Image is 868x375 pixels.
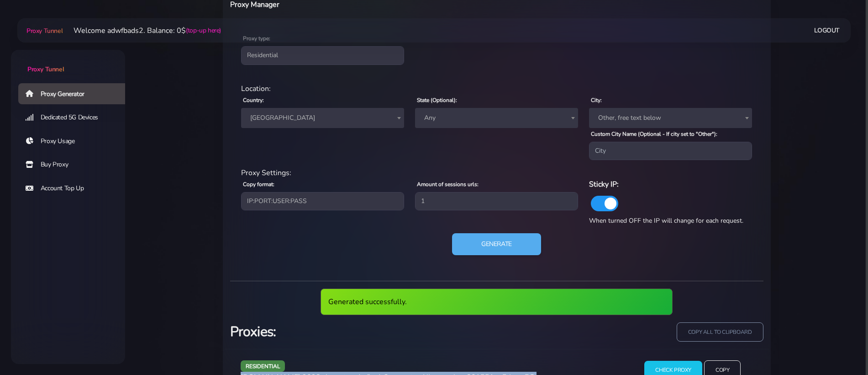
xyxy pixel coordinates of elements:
[11,50,125,74] a: Proxy Tunnel
[589,178,752,190] h6: Sticky IP:
[321,289,673,315] div: Generated successfully.
[247,112,399,124] span: Netherlands
[63,25,221,36] li: Welcome adwfbads2. Balance: 0$
[25,23,63,38] a: Proxy Tunnel
[594,112,747,124] span: Other, free text below
[677,322,763,342] input: copy all to clipboard
[417,180,479,188] label: Amount of sessions urls:
[18,131,132,152] a: Proxy Usage
[452,233,541,255] button: Generate
[243,96,264,104] label: Country:
[824,331,857,364] iframe: Webchat Widget
[18,83,132,104] a: Proxy Generator
[27,65,64,74] span: Proxy Tunnel
[18,154,132,175] a: Buy Proxy
[591,130,717,138] label: Custom City Name (Optional - If city set to "Other"):
[589,216,743,225] span: When turned OFF the IP will change for each request.
[417,96,457,104] label: State (Optional):
[591,96,602,104] label: City:
[18,178,132,199] a: Account Top Up
[243,180,274,188] label: Copy format:
[421,112,573,124] span: Any
[241,360,285,372] span: residential
[26,27,63,35] span: Proxy Tunnel
[236,167,758,178] div: Proxy Settings:
[18,107,132,128] a: Dedicated 5G Devices
[241,108,404,128] span: Netherlands
[415,108,578,128] span: Any
[814,22,840,39] a: Logout
[186,26,221,35] a: (top-up here)
[589,142,752,160] input: City
[589,108,752,128] span: Other, free text below
[236,83,758,94] div: Location:
[230,322,491,341] h3: Proxies:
